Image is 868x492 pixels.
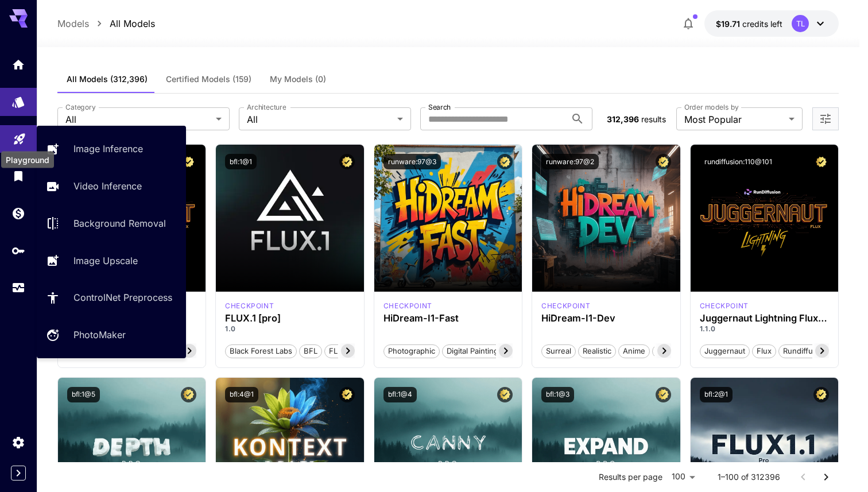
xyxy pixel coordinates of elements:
button: Certified Model – Vetted for best performance and includes a commercial license. [813,387,829,402]
a: Image Inference [37,135,186,163]
div: 100 [667,468,699,485]
button: bfl:1@5 [67,387,100,402]
span: Stylized [653,346,688,357]
div: Wallet [11,206,25,220]
button: bfl:4@1 [225,387,258,402]
p: Results per page [599,471,662,483]
a: Image Upscale [37,246,186,274]
p: ControlNet Preprocess [73,290,172,304]
a: Video Inference [37,172,186,200]
p: Image Upscale [73,254,138,268]
p: Models [57,17,89,30]
span: results [641,114,666,124]
span: My Models (0) [270,74,326,84]
div: Home [11,54,25,68]
nav: breadcrumb [57,17,155,30]
div: Usage [11,281,25,295]
div: Playground [13,129,26,143]
button: Go to next page [815,466,838,489]
span: All Models (312,396) [67,74,148,84]
label: Order models by [684,102,739,112]
button: Certified Model – Vetted for best performance and includes a commercial license. [813,154,829,169]
span: All [247,113,393,126]
div: API Keys [11,243,25,258]
h3: HiDream-I1-Dev [541,313,671,324]
button: Certified Model – Vetted for best performance and includes a commercial license. [497,387,513,402]
button: bfl:2@1 [700,387,733,402]
div: Playground [1,152,54,168]
div: Models [11,91,25,106]
button: Certified Model – Vetted for best performance and includes a commercial license. [339,154,355,169]
button: Expand sidebar [11,466,26,481]
label: Architecture [247,102,286,112]
div: $19.71341 [716,18,782,30]
p: 1.0 [225,324,354,334]
div: TL [792,15,809,32]
div: HiDream Fast [383,301,432,311]
div: FLUX.1 D [700,301,749,311]
p: PhotoMaker [73,328,126,342]
p: checkpoint [700,301,749,311]
button: Certified Model – Vetted for best performance and includes a commercial license. [181,154,196,169]
span: Realistic [579,346,615,357]
button: runware:97@2 [541,154,599,169]
button: Certified Model – Vetted for best performance and includes a commercial license. [497,154,513,169]
label: Category [65,102,96,112]
p: Background Removal [73,216,166,230]
button: bfl:1@3 [541,387,574,402]
span: juggernaut [700,346,749,357]
p: checkpoint [225,301,274,311]
span: Black Forest Labs [226,346,296,357]
span: flux [753,346,776,357]
span: 312,396 [607,114,639,124]
p: All Models [110,17,155,30]
a: Background Removal [37,210,186,238]
label: Search [428,102,451,112]
button: runware:97@3 [383,154,441,169]
span: Most Popular [684,113,784,126]
p: checkpoint [541,301,590,311]
span: credits left [742,19,782,29]
button: bfl:1@4 [383,387,417,402]
button: Certified Model – Vetted for best performance and includes a commercial license. [339,387,355,402]
span: rundiffusion [779,346,832,357]
div: fluxpro [225,301,274,311]
span: FLUX.1 [pro] [325,346,377,357]
p: Image Inference [73,142,143,156]
span: Digital Painting [443,346,502,357]
h3: HiDream-I1-Fast [383,313,513,324]
div: Library [11,165,25,180]
button: Open more filters [819,112,832,126]
button: rundiffusion:110@101 [700,154,777,169]
a: ControlNet Preprocess [37,284,186,312]
span: Anime [619,346,649,357]
button: Certified Model – Vetted for best performance and includes a commercial license. [656,387,671,402]
div: Settings [11,435,25,450]
span: $19.71 [716,19,742,29]
h3: FLUX.1 [pro] [225,313,354,324]
span: All [65,113,211,126]
button: Certified Model – Vetted for best performance and includes a commercial license. [656,154,671,169]
span: BFL [300,346,321,357]
button: $19.71341 [704,10,839,37]
span: Photographic [384,346,439,357]
span: Certified Models (159) [166,74,251,84]
button: bfl:1@1 [225,154,257,169]
button: Certified Model – Vetted for best performance and includes a commercial license. [181,387,196,402]
a: PhotoMaker [37,321,186,349]
p: 1–100 of 312396 [718,471,780,483]
p: 1.1.0 [700,324,829,334]
span: Surreal [542,346,575,357]
p: checkpoint [383,301,432,311]
h3: Juggernaut Lightning Flux by RunDiffusion [700,313,829,324]
p: Video Inference [73,179,142,193]
div: HiDream Dev [541,301,590,311]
